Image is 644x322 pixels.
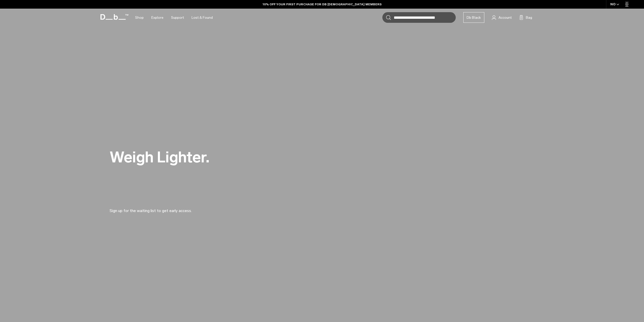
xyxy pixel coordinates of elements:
[492,14,512,21] a: Account
[498,15,512,20] span: Account
[131,9,217,27] nav: Main Navigation
[151,9,163,27] a: Explore
[192,9,213,27] a: Lost & Found
[135,9,144,27] a: Shop
[110,202,231,214] p: Sign up for the waiting list to get early access.
[110,149,337,165] h2: Weigh Lighter.
[171,9,184,27] a: Support
[463,12,484,23] a: Db Black
[263,2,382,7] a: 10% OFF YOUR FIRST PURCHASE FOR DB [DEMOGRAPHIC_DATA] MEMBERS
[526,15,532,20] span: Bag
[519,14,532,21] button: Bag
